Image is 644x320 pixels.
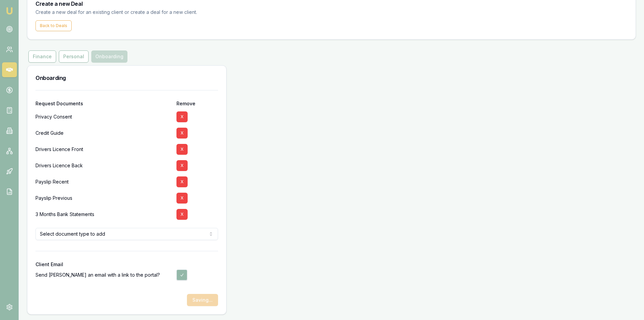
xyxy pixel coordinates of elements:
[35,174,171,190] div: Payslip Recent
[35,20,72,31] button: Back to Deals
[35,74,218,82] h3: Onboarding
[35,8,209,16] p: Create a new deal for an existing client or create a deal for a new client.
[176,128,188,138] button: X
[28,50,56,63] button: Finance
[5,7,14,15] img: emu-icon-u.png
[176,101,218,106] div: Remove
[35,206,171,222] div: 3 Months Bank Statements
[35,109,171,125] div: Privacy Consent
[35,190,171,206] div: Payslip Previous
[35,141,171,157] div: Drivers Licence Front
[59,50,89,63] button: Personal
[35,157,171,174] div: Drivers Licence Back
[35,262,218,267] div: Client Email
[35,1,627,6] h3: Create a new Deal
[35,272,160,278] label: Send [PERSON_NAME] an email with a link to the portal?
[176,209,188,220] button: X
[176,160,188,171] button: X
[176,176,188,187] button: X
[35,101,171,106] div: Request Documents
[35,125,171,141] div: Credit Guide
[176,111,188,122] button: X
[176,193,188,204] button: X
[176,144,188,155] button: X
